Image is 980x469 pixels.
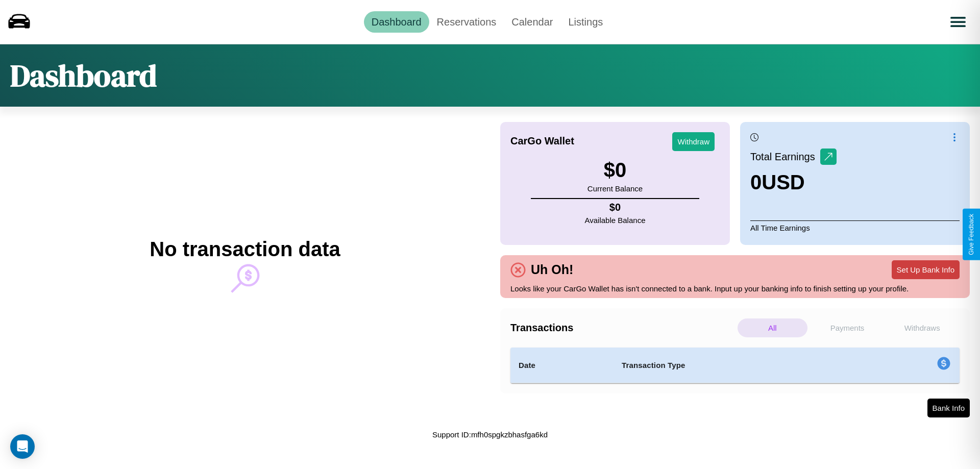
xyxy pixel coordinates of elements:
[510,348,960,383] table: simple table
[10,55,157,96] h1: Dashboard
[585,213,646,227] p: Available Balance
[429,11,504,33] a: Reservations
[944,8,972,36] button: Open menu
[510,135,574,147] h4: CarGo Wallet
[510,282,960,295] p: Looks like your CarGo Wallet has isn't connected to a bank. Input up your banking info to finish ...
[510,322,735,334] h4: Transactions
[587,182,643,195] p: Current Balance
[750,171,837,194] h3: 0 USD
[519,359,605,372] h4: Date
[526,262,578,277] h4: Uh Oh!
[364,11,429,33] a: Dashboard
[150,238,340,261] h2: No transaction data
[927,399,970,417] button: Bank Info
[560,11,610,33] a: Listings
[622,359,853,372] h4: Transaction Type
[738,318,807,337] p: All
[585,202,646,213] h4: $ 0
[750,147,820,166] p: Total Earnings
[750,220,960,235] p: All Time Earnings
[887,318,957,337] p: Withdraws
[813,318,883,337] p: Payments
[504,11,560,33] a: Calendar
[892,260,960,279] button: Set Up Bank Info
[432,428,548,441] p: Support ID: mfh0spgkzbhasfga6kd
[10,434,35,459] div: Open Intercom Messenger
[672,132,715,151] button: Withdraw
[587,159,643,182] h3: $ 0
[968,214,975,255] div: Give Feedback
